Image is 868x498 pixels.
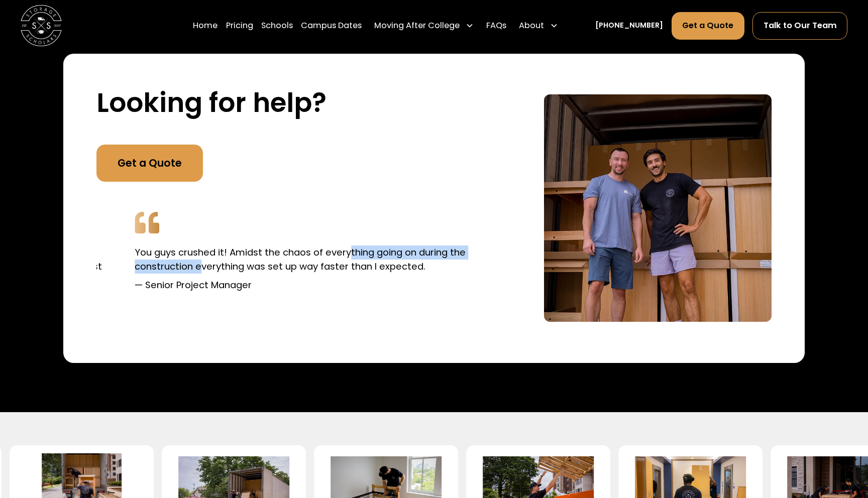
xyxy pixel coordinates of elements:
[96,87,503,119] h2: Looking for help?
[21,5,62,46] img: Storage Scholars main logo
[752,12,847,40] a: Talk to Our Team
[193,12,218,40] a: Home
[135,245,517,273] p: You guys crushed it! Amidst the chaos of everything going on during the construction everything w...
[261,12,293,40] a: Schools
[370,12,478,40] div: Moving After College
[519,20,544,32] div: About
[595,20,663,31] a: [PHONE_NUMBER]
[486,12,506,40] a: FAQs
[672,12,744,40] a: Get a Quote
[374,20,460,32] div: Moving After College
[96,145,203,182] a: Get a Quote
[123,194,529,308] div: 2 of 4
[135,278,517,292] p: — Senior Project Manager
[301,12,362,40] a: Campus Dates
[21,5,62,46] a: home
[515,12,563,40] div: About
[544,94,772,322] img: Get started today with your commercial project move.
[96,194,503,330] div: carousel
[226,12,253,40] a: Pricing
